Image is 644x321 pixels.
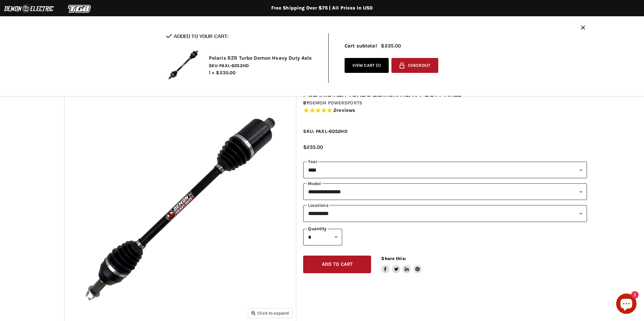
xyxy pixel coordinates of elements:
img: Polaris RZR Turbo Demon Heavy Duty Axle [166,48,200,82]
span: 1 × [209,70,215,76]
form: cart checkout [389,58,438,76]
h2: Added to your cart: [166,33,318,39]
h1: Polaris RZR Turbo Demon Heavy Duty Axle [303,90,587,98]
button: Click to expand [248,308,292,318]
span: $235.00 [381,43,401,49]
a: Demon Powersports [309,100,362,106]
button: Checkout [391,58,438,73]
span: $235.00 [216,70,236,76]
select: Quantity [303,229,342,245]
button: Close [581,25,585,31]
span: Share this: [381,256,406,261]
div: Free Shipping Over $75 | All Prices In USD [51,5,594,11]
span: 1 [378,63,379,68]
inbox-online-store-chat: Shopify online store chat [614,294,639,316]
select: keys [303,205,587,222]
button: Add to cart [303,256,371,274]
span: Checkout [408,63,430,68]
img: TGB Logo 2 [54,2,105,15]
span: Rated 5.0 out of 5 stars 2 reviews [303,107,587,114]
span: reviews [336,107,355,113]
select: modal-name [303,183,587,200]
span: Click to expand [251,310,289,316]
span: 2 reviews [333,107,355,113]
span: Add to cart [322,261,353,267]
img: Demon Electric Logo 2 [3,2,54,15]
div: by [303,99,587,107]
aside: Share this: [381,256,422,274]
span: $235.00 [303,144,323,150]
a: View cart (1) [345,58,389,73]
span: SKU-PAXL-6052HD [209,63,318,69]
h2: Polaris RZR Turbo Demon Heavy Duty Axle [209,55,318,62]
span: Cart subtotal [345,43,377,49]
div: SKU: PAXL-6052HD [303,128,587,135]
select: year [303,162,587,178]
